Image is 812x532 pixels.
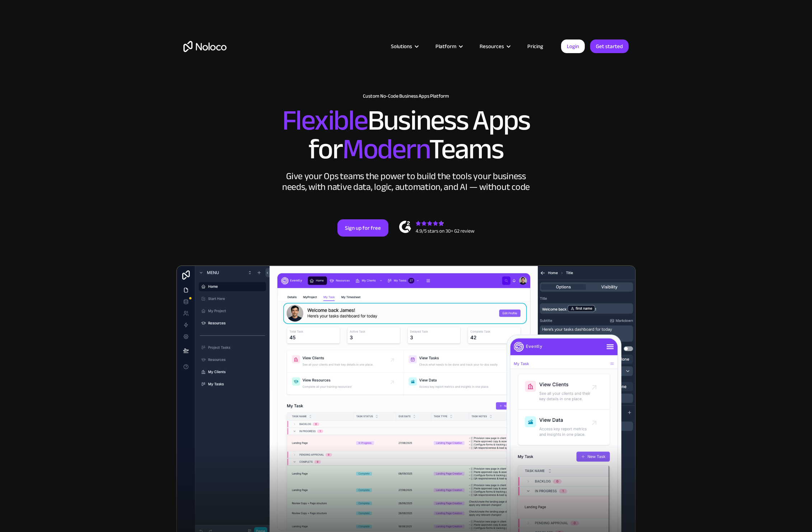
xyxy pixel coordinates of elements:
[282,94,368,147] span: Flexible
[590,39,629,53] a: Get started
[435,42,456,51] div: Platform
[561,39,585,53] a: Login
[382,42,426,51] div: Solutions
[280,171,532,192] div: Give your Ops teams the power to build the tools your business needs, with native data, logic, au...
[391,42,412,51] div: Solutions
[342,122,429,176] span: Modern
[471,42,518,51] div: Resources
[183,106,629,164] h2: Business Apps for Teams
[480,42,504,51] div: Resources
[183,93,629,99] h1: Custom No-Code Business Apps Platform
[337,219,388,237] a: Sign up for free
[426,42,471,51] div: Platform
[183,41,227,52] a: home
[518,42,552,51] a: Pricing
